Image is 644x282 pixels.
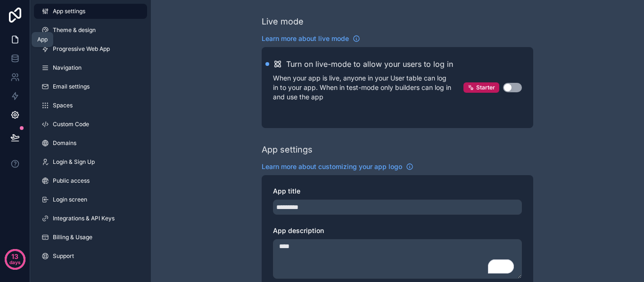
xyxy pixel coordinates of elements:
a: Navigation [34,60,147,75]
p: 13 [11,252,18,261]
span: App description [273,226,324,234]
a: Public access [34,173,147,188]
span: Login screen [53,196,87,203]
a: Integrations & API Keys [34,211,147,226]
a: Spaces [34,98,147,113]
span: App settings [53,8,85,15]
span: Navigation [53,64,82,72]
textarea: To enrich screen reader interactions, please activate Accessibility in Grammarly extension settings [273,239,522,279]
span: Login & Sign Up [53,158,95,166]
span: Support [53,252,74,260]
div: Live mode [262,15,304,28]
span: Starter [476,84,495,91]
div: App [37,36,48,43]
a: Theme & design [34,23,147,38]
a: Learn more about customizing your app logo [262,162,413,171]
span: Learn more about live mode [262,34,349,43]
a: Login screen [34,192,147,207]
span: Domains [53,139,76,147]
h2: Turn on live-mode to allow your users to log in [286,58,453,70]
a: Billing & Usage [34,230,147,245]
a: Learn more about live mode [262,34,360,43]
a: Login & Sign Up [34,154,147,169]
span: Learn more about customizing your app logo [262,162,402,171]
span: Billing & Usage [53,234,92,241]
a: Domains [34,136,147,151]
span: Public access [53,177,90,185]
p: When your app is live, anyone in your User table can log in to your app. When in test-mode only b... [273,73,463,102]
a: Custom Code [34,117,147,132]
span: Custom Code [53,121,89,128]
a: Progressive Web App [34,41,147,56]
a: Support [34,249,147,264]
span: Theme & design [53,26,96,34]
div: App settings [262,143,313,156]
span: Progressive Web App [53,45,110,53]
span: App title [273,187,300,195]
a: Email settings [34,79,147,94]
span: Spaces [53,102,73,109]
p: days [9,256,21,269]
a: App settings [34,4,147,19]
span: Integrations & API Keys [53,215,115,222]
span: Email settings [53,83,90,90]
